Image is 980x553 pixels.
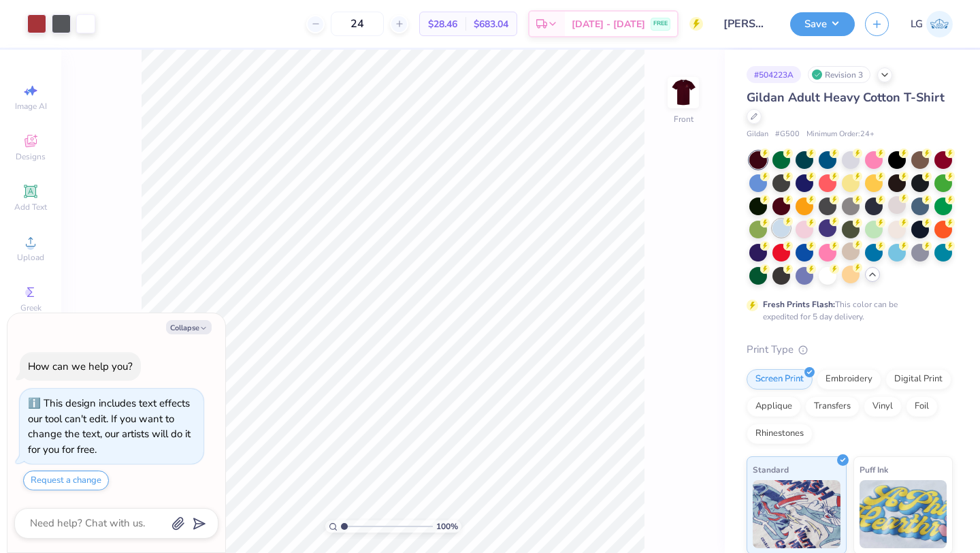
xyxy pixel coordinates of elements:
input: Untitled Design [713,10,780,37]
span: $683.04 [474,17,508,31]
span: FREE [653,19,668,29]
a: LG [911,11,953,37]
div: This design includes text effects our tool can't edit. If you want to change the text, our artist... [28,396,191,456]
span: Minimum Order: 24 + [806,129,875,140]
div: Print Type [747,342,953,358]
span: Upload [17,252,44,263]
button: Save [790,12,855,36]
div: Revision 3 [808,66,870,83]
img: Standard [753,480,840,548]
span: Add Text [14,202,47,212]
div: Screen Print [747,369,813,390]
span: # G500 [775,129,800,140]
div: How can we help you? [28,360,133,373]
strong: Fresh Prints Flash: [763,299,835,310]
img: Front [670,79,697,106]
div: Foil [906,396,938,417]
button: Request a change [23,471,109,490]
div: This color can be expedited for 5 day delivery. [763,298,930,323]
span: $28.46 [428,17,457,31]
div: Front [674,113,693,125]
span: Gildan Adult Heavy Cotton T-Shirt [747,89,945,106]
img: Lijo George [926,11,953,37]
div: Vinyl [864,396,902,417]
span: 100 % [436,520,458,533]
span: Standard [753,462,789,477]
span: Greek [20,302,42,313]
span: Gildan [747,129,768,140]
div: Digital Print [885,369,951,390]
div: Rhinestones [747,424,813,444]
div: Transfers [805,396,860,417]
button: Collapse [166,320,212,334]
div: Applique [747,396,801,417]
span: Puff Ink [860,462,888,477]
span: [DATE] - [DATE] [572,17,645,31]
img: Puff Ink [860,480,947,548]
div: Embroidery [817,369,881,390]
span: Designs [16,151,46,162]
input: – – [331,12,384,36]
div: # 504223A [747,66,801,83]
span: Image AI [15,101,47,112]
span: LG [911,16,923,32]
